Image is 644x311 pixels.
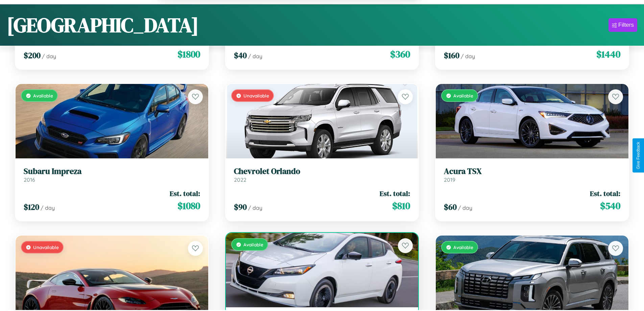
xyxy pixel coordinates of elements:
span: Available [33,93,53,98]
span: $ 60 [444,201,457,213]
button: Filters [609,18,637,32]
span: Est. total: [590,188,620,198]
span: $ 40 [234,50,247,61]
h1: [GEOGRAPHIC_DATA] [7,11,199,39]
span: Available [453,244,473,250]
span: $ 1440 [596,47,620,61]
span: / day [42,53,56,60]
span: $ 360 [390,47,410,61]
span: / day [461,53,475,60]
span: 2022 [234,176,246,183]
span: Est. total: [380,188,410,198]
span: $ 90 [234,201,247,213]
a: Subaru Impreza2016 [24,166,200,183]
div: Give Feedback [636,142,641,169]
span: / day [458,204,472,211]
span: / day [41,204,55,211]
h3: Subaru Impreza [24,166,200,176]
h3: Chevrolet Orlando [234,166,410,176]
span: $ 540 [600,199,620,213]
a: Acura TSX2019 [444,166,620,183]
span: $ 1080 [177,199,200,213]
span: Unavailable [33,244,59,250]
div: Filters [618,22,634,28]
span: 2016 [24,176,35,183]
span: $ 160 [444,50,459,61]
span: $ 1800 [177,47,200,61]
span: Est. total: [170,188,200,198]
span: / day [248,53,262,60]
span: 2019 [444,176,455,183]
span: Available [243,242,263,247]
h3: Acura TSX [444,166,620,176]
span: Available [453,93,473,98]
span: $ 200 [24,50,41,61]
a: Chevrolet Orlando2022 [234,166,410,183]
span: $ 810 [392,199,410,213]
span: / day [248,204,262,211]
span: $ 120 [24,201,39,213]
span: Unavailable [243,93,269,98]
